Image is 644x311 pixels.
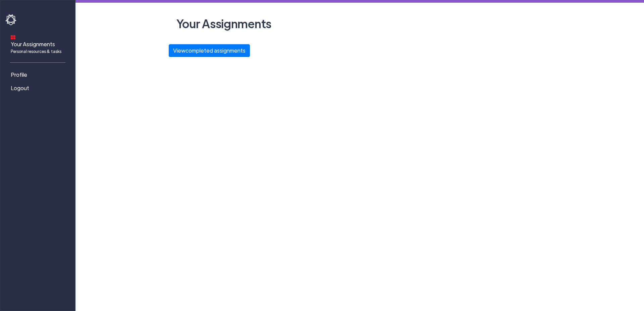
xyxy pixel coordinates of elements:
a: Logout [5,81,72,95]
span: Logout [11,84,29,92]
h2: Your Assignments [174,13,546,34]
img: dashboard-icon.svg [11,35,15,40]
span: Your Assignments [11,40,61,54]
button: Viewcompleted assignments [169,44,250,57]
span: Personal resources & tasks [11,48,61,54]
img: havoc-shield-logo-white.png [5,14,17,25]
span: Profile [11,71,27,79]
a: Your AssignmentsPersonal resources & tasks [5,30,72,57]
a: Profile [5,68,72,81]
